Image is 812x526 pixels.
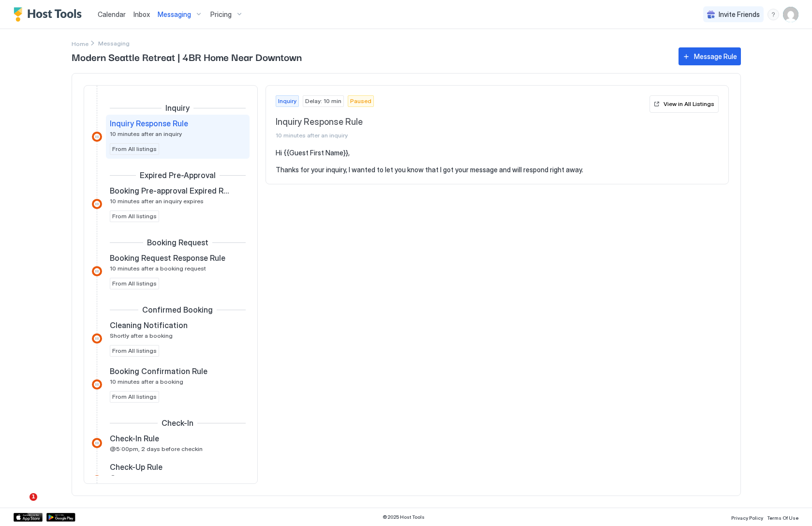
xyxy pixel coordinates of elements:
[783,7,798,22] div: User profile
[731,512,763,522] a: Privacy Policy
[383,514,425,520] span: © 2025 Host Tools
[30,493,37,501] span: 1
[110,186,230,195] span: Booking Pre-approval Expired Rule
[133,10,150,18] span: Inbox
[110,253,225,263] span: Booking Request Response Rule
[112,145,157,153] span: From All listings
[694,51,737,61] div: Message Rule
[278,97,296,105] span: Inquiry
[210,10,232,19] span: Pricing
[162,418,193,428] span: Check-In
[10,493,33,516] iframe: Intercom live chat
[719,10,760,19] span: Invite Friends
[276,132,646,139] span: 10 minutes after an inquiry
[158,10,191,19] span: Messaging
[350,97,371,105] span: Paused
[679,47,741,65] button: Message Rule
[165,103,190,113] span: Inquiry
[14,513,43,522] a: App Store
[98,10,126,18] span: Calendar
[46,513,75,522] a: Google Play Store
[110,378,183,385] span: 10 minutes after a booking
[110,320,188,330] span: Cleaning Notification
[72,40,89,47] span: Home
[110,119,188,128] span: Inquiry Response Rule
[110,462,162,472] span: Check-Up Rule
[14,7,86,22] a: Host Tools Logo
[147,238,208,247] span: Booking Request
[767,515,798,521] span: Terms Of Use
[112,346,157,355] span: From All listings
[112,212,157,221] span: From All listings
[664,100,714,108] div: View in All Listings
[110,332,173,339] span: Shortly after a booking
[110,366,207,376] span: Booking Confirmation Rule
[112,279,157,288] span: From All listings
[133,9,150,19] a: Inbox
[650,95,719,113] button: View in All Listings
[110,130,182,137] span: 10 minutes after an inquiry
[110,474,195,481] span: @10:00am, a day after checkin
[768,9,779,20] div: menu
[731,515,763,521] span: Privacy Policy
[72,38,89,48] div: Breadcrumb
[72,38,89,48] a: Home
[98,9,126,19] a: Calendar
[110,445,203,452] span: @5:00pm, 2 days before checkin
[140,170,216,180] span: Expired Pre-Approval
[767,512,798,522] a: Terms Of Use
[110,434,159,443] span: Check-In Rule
[276,117,646,128] span: Inquiry Response Rule
[110,265,206,272] span: 10 minutes after a booking request
[276,149,719,174] pre: Hi {{Guest First Name}}, Thanks for your inquiry, I wanted to let you know that I got your messag...
[110,197,204,205] span: 10 minutes after an inquiry expires
[112,392,157,401] span: From All listings
[72,49,669,64] span: Modern Seattle Retreat | 4BR Home Near Downtown
[142,305,213,315] span: Confirmed Booking
[98,40,130,47] span: Breadcrumb
[305,97,341,105] span: Delay: 10 min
